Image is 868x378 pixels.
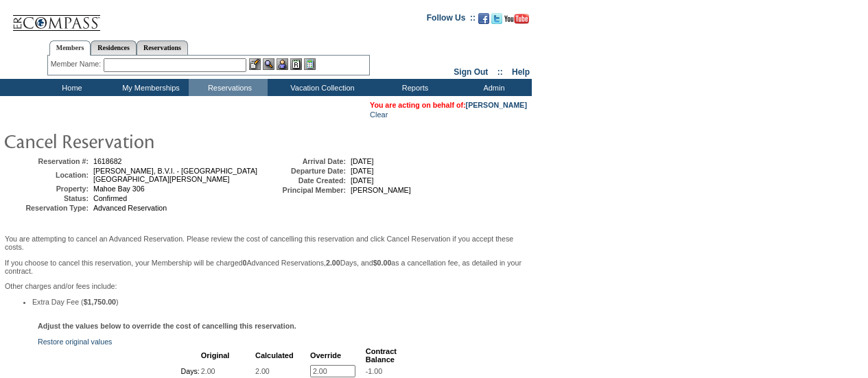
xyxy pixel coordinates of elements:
[5,259,527,275] p: If you choose to cancel this reservation, your Membership will be charged Advanced Reservations, ...
[351,176,374,185] span: [DATE]
[374,79,453,96] td: Reports
[93,167,257,183] span: [PERSON_NAME], B.V.I. - [GEOGRAPHIC_DATA] [GEOGRAPHIC_DATA][PERSON_NAME]
[351,157,374,165] span: [DATE]
[255,367,270,375] span: 2.00
[491,13,502,24] img: Follow us on Twitter
[454,67,488,77] a: Sign Out
[84,298,116,306] b: $1,750.00
[351,186,411,194] span: [PERSON_NAME]
[32,298,527,306] li: Extra Day Fee ( )
[277,58,288,70] img: Impersonate
[39,365,200,377] td: Days:
[5,235,527,251] p: You are attempting to cancel an Advanced Reservation. Please review the cost of cancelling this r...
[504,17,529,25] a: Subscribe to our YouTube Channel
[366,347,397,364] b: Contract Balance
[189,79,268,96] td: Reservations
[370,110,388,119] a: Clear
[366,367,382,375] span: -1.00
[466,101,527,109] a: [PERSON_NAME]
[497,67,503,77] span: ::
[326,259,340,267] b: 2.00
[6,167,89,183] td: Location:
[370,101,527,109] span: You are acting on behalf of:
[49,40,91,56] a: Members
[93,194,127,202] span: Confirmed
[491,17,502,25] a: Follow us on Twitter
[93,204,167,212] span: Advanced Reservation
[38,322,296,330] b: Adjust the values below to override the cost of cancelling this reservation.
[478,13,489,24] img: Become our fan on Facebook
[137,40,188,55] a: Reservations
[453,79,532,96] td: Admin
[93,185,145,193] span: Mahoe Bay 306
[263,186,346,194] td: Principal Member:
[263,58,274,70] img: View
[310,351,341,359] b: Override
[6,185,89,193] td: Property:
[201,367,215,375] span: 2.00
[373,259,392,267] b: $0.00
[51,58,104,70] div: Member Name:
[512,67,530,77] a: Help
[6,194,89,202] td: Status:
[478,17,489,25] a: Become our fan on Facebook
[263,157,346,165] td: Arrival Date:
[31,79,110,96] td: Home
[249,58,261,70] img: b_edit.gif
[243,259,247,267] b: 0
[3,127,278,154] img: pgTtlCancelRes.gif
[93,157,122,165] span: 1618682
[6,157,89,165] td: Reservation #:
[351,167,374,175] span: [DATE]
[427,12,476,28] td: Follow Us ::
[504,14,529,24] img: Subscribe to our YouTube Channel
[91,40,137,55] a: Residences
[201,351,230,359] b: Original
[38,338,112,346] a: Restore original values
[6,204,89,212] td: Reservation Type:
[263,176,346,185] td: Date Created:
[263,167,346,175] td: Departure Date:
[255,351,294,359] b: Calculated
[5,235,527,306] span: Other charges and/or fees include:
[110,79,189,96] td: My Memberships
[290,58,302,70] img: Reservations
[268,79,374,96] td: Vacation Collection
[12,3,101,32] img: Compass Home
[304,58,316,70] img: b_calculator.gif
